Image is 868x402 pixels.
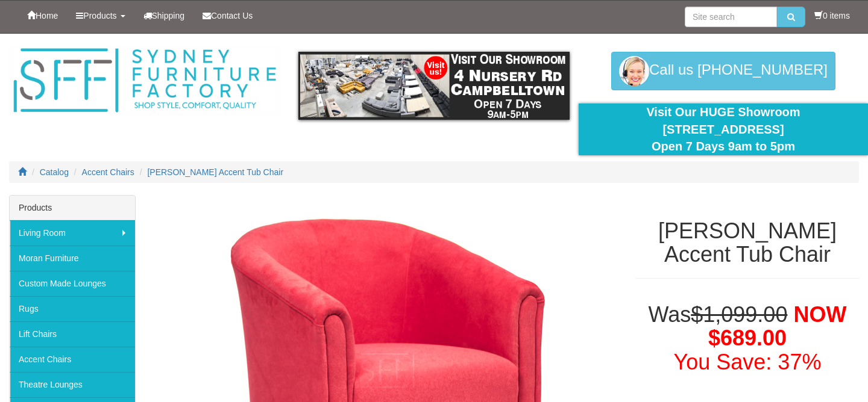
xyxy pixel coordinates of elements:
a: Home [18,1,67,31]
span: NOW $689.00 [708,302,846,351]
span: Products [83,11,116,20]
span: Contact Us [211,11,253,20]
li: 0 items [814,10,850,22]
del: $1,099.00 [691,302,787,327]
div: Visit Our HUGE Showroom [STREET_ADDRESS] Open 7 Days 9am to 5pm [588,104,859,155]
a: Moran Furniture [10,246,135,271]
a: Living Room [10,220,135,246]
h1: Was [636,303,859,374]
a: Custom Made Lounges [10,271,135,296]
a: Theatre Lounges [10,372,135,397]
h1: [PERSON_NAME] Accent Tub Chair [636,219,859,267]
a: Products [67,1,134,31]
a: Lift Chairs [10,321,135,347]
a: Catalog [40,167,69,177]
font: You Save: 37% [674,350,822,374]
a: [PERSON_NAME] Accent Tub Chair [147,167,283,177]
a: Accent Chairs [82,167,134,177]
a: Contact Us [193,1,262,31]
img: Sydney Furniture Factory [9,46,280,116]
div: Products [10,196,135,220]
span: Shipping [152,11,185,20]
span: Home [36,11,58,20]
a: Accent Chairs [10,347,135,372]
input: Site search [685,7,777,27]
a: Shipping [134,1,194,31]
a: Rugs [10,296,135,321]
img: showroom.gif [298,52,570,120]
